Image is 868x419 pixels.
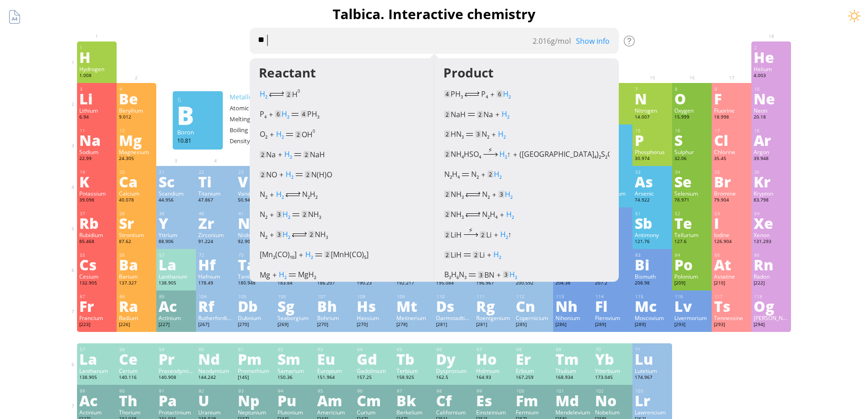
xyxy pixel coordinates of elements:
[265,215,267,220] sub: 2
[199,211,233,217] div: 40
[488,171,493,178] mark: 2
[674,133,709,147] div: S
[119,197,154,204] div: 40.078
[714,107,749,114] div: Fluorine
[674,190,709,197] div: Selenium
[451,149,481,159] span: NH HSO
[462,195,464,200] sub: 3
[238,238,273,246] div: 92.906
[230,115,275,123] div: Melting point
[451,230,462,240] span: LiH
[754,211,789,217] div: 54
[444,169,460,179] span: N H
[462,134,464,140] sub: 3
[198,190,233,197] div: Titanium
[282,134,284,140] sub: 2
[505,189,513,199] span: H
[119,174,154,189] div: Ca
[308,195,310,200] sub: 2
[475,130,481,138] mark: 3
[506,209,514,219] span: H
[276,211,282,218] mark: 3
[80,211,114,217] div: 37
[260,229,267,239] span: N
[754,190,789,197] div: Krypton
[159,197,194,204] div: 44.956
[635,238,670,246] div: 121.76
[313,128,315,134] sup: 0
[238,252,273,258] div: 73
[444,207,610,220] div: +
[80,86,114,92] div: 3
[331,249,369,259] span: [MnH(CO) ]
[315,195,318,200] sub: 2
[302,189,318,199] span: N H
[674,155,709,163] div: 32.06
[238,197,273,204] div: 50.942
[260,126,425,140] div: +
[444,86,610,100] div: +
[119,91,154,106] div: Be
[503,89,511,99] span: H
[284,149,292,159] span: H
[444,231,450,238] mark: 2
[305,249,313,259] span: H
[79,174,114,189] div: K
[462,155,464,160] sub: 4
[79,216,114,230] div: Rb
[675,169,709,175] div: 34
[198,197,233,204] div: 47.867
[635,216,670,230] div: Sb
[714,91,749,106] div: F
[260,249,297,259] span: [Mn (CO) ]
[302,129,315,140] span: OH
[159,238,194,246] div: 88.906
[238,169,273,175] div: 23
[79,238,114,246] div: 85.468
[70,5,799,23] h1: Talbica. Interactive chemistry
[635,252,670,258] div: 83
[260,247,425,260] div: +
[266,150,276,160] span: Na
[79,91,114,106] div: Li
[502,109,509,119] span: H
[482,209,498,219] span: N H
[315,229,328,239] span: NH
[260,189,267,199] span: N
[635,128,670,134] div: 15
[238,231,273,238] div: Niobium
[444,146,610,160] div: +
[444,130,450,138] mark: 2
[79,133,114,147] div: Na
[79,50,114,64] div: H
[635,91,670,106] div: N
[79,231,114,238] div: Rubidium
[754,197,789,204] div: 83.798
[450,175,452,180] sub: 2
[451,209,464,219] span: NH
[459,226,482,234] div: ⚡︎
[198,216,233,230] div: Zr
[79,148,114,155] div: Sodium
[265,235,267,240] sub: 2
[119,148,154,155] div: Magnesium
[80,252,114,258] div: 55
[674,231,709,238] div: Tellurium
[230,126,275,134] div: Boiling point
[675,211,709,217] div: 52
[273,255,275,260] sub: 2
[533,36,551,46] span: 2.016
[754,50,789,64] div: He
[675,86,709,92] div: 8
[754,238,789,246] div: 131.293
[487,134,489,140] sub: 2
[512,215,514,220] sub: 2
[444,211,450,218] mark: 2
[444,251,450,259] mark: 2
[177,128,218,136] div: Boron
[508,94,511,100] sub: 2
[260,129,267,139] span: O
[473,251,479,259] mark: 2
[675,128,709,134] div: 16
[119,216,154,230] div: Sr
